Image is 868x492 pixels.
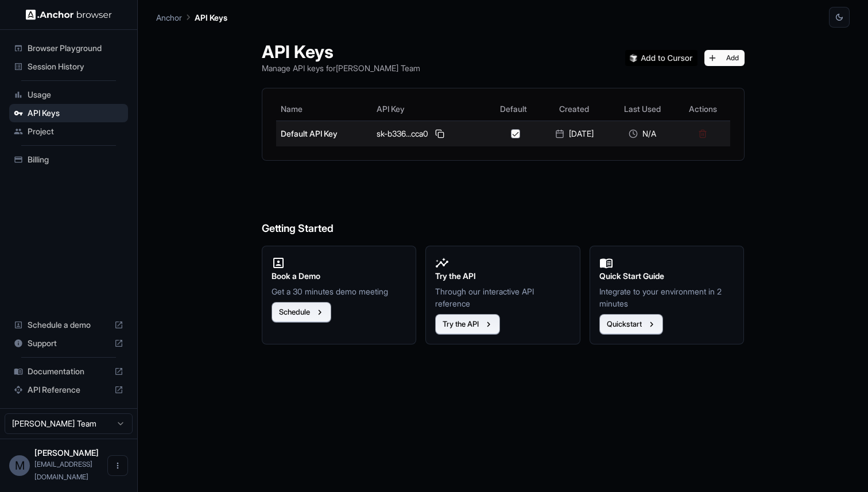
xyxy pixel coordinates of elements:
[540,98,609,121] th: Created
[599,270,735,282] h2: Quick Start Guide
[28,338,110,349] span: Support
[28,126,123,137] span: Project
[433,127,447,141] button: Copy API key
[377,127,483,141] div: sk-b336...cca0
[26,9,112,20] img: Anchor Logo
[28,107,123,119] span: API Keys
[28,154,123,165] span: Billing
[9,104,128,122] div: API Keys
[9,39,128,57] div: Browser Playground
[28,366,110,377] span: Documentation
[28,384,110,396] span: API Reference
[28,319,110,331] span: Schedule a demo
[435,270,571,282] h2: Try the API
[276,98,372,121] th: Name
[276,121,372,146] td: Default API Key
[195,11,227,24] p: API Keys
[9,334,128,352] div: Support
[28,89,123,100] span: Usage
[9,455,30,476] div: M
[272,285,407,297] p: Get a 30 minutes demo meeting
[9,57,128,76] div: Session History
[34,448,99,458] span: Marton Wernigg
[9,150,128,169] div: Billing
[272,302,331,323] button: Schedule
[625,50,697,66] img: Add anchorbrowser MCP server to Cursor
[28,42,123,54] span: Browser Playground
[9,381,128,399] div: API Reference
[487,98,540,121] th: Default
[156,11,182,24] p: Anchor
[272,270,407,282] h2: Book a Demo
[544,128,604,140] div: [DATE]
[435,314,500,335] button: Try the API
[704,50,745,66] button: Add
[28,61,123,72] span: Session History
[435,285,571,309] p: Through our interactive API reference
[262,41,420,62] h1: API Keys
[676,98,730,121] th: Actions
[614,128,671,140] div: N/A
[262,62,420,74] p: Manage API keys for [PERSON_NAME] Team
[9,86,128,104] div: Usage
[107,455,128,476] button: Open menu
[609,98,676,121] th: Last Used
[599,314,663,335] button: Quickstart
[262,175,745,237] h6: Getting Started
[9,316,128,334] div: Schedule a demo
[156,11,227,24] nav: breadcrumb
[9,122,128,141] div: Project
[599,285,735,309] p: Integrate to your environment in 2 minutes
[9,362,128,381] div: Documentation
[372,98,487,121] th: API Key
[34,460,92,481] span: marton@craft.do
